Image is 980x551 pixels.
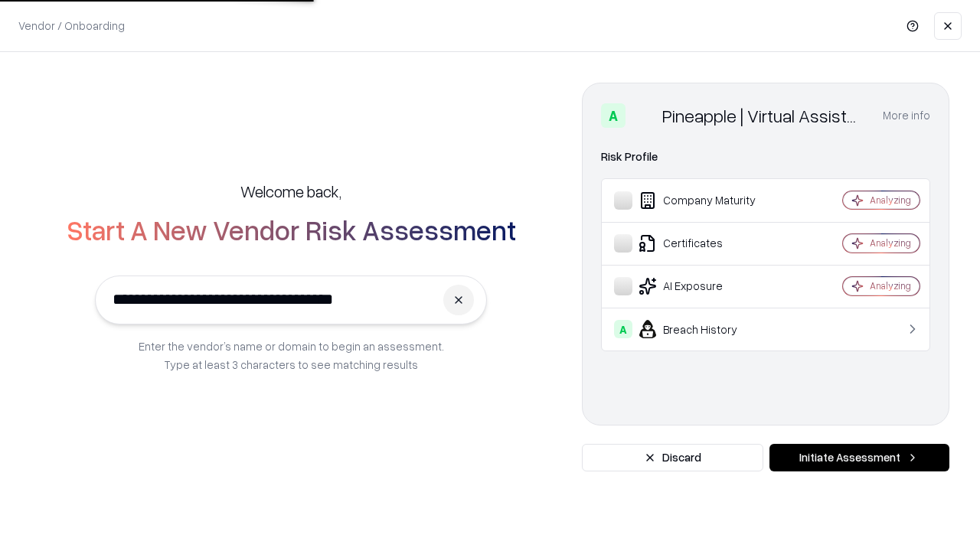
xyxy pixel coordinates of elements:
[601,103,626,128] div: A
[582,444,763,471] button: Discard
[240,181,341,202] h5: Welcome back,
[870,279,911,292] div: Analyzing
[614,191,797,210] div: Company Maturity
[662,103,864,128] div: Pineapple | Virtual Assistant Agency
[614,320,632,338] div: A
[632,103,656,128] img: Pineapple | Virtual Assistant Agency
[139,337,444,373] p: Enter the vendor’s name or domain to begin an assessment. Type at least 3 characters to see match...
[18,18,125,34] p: Vendor / Onboarding
[614,277,797,295] div: AI Exposure
[614,234,797,253] div: Certificates
[769,444,949,471] button: Initiate Assessment
[870,236,911,249] div: Analyzing
[67,214,516,245] h2: Start A New Vendor Risk Assessment
[870,194,911,207] div: Analyzing
[883,102,930,129] button: More info
[601,148,930,166] div: Risk Profile
[614,320,797,338] div: Breach History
